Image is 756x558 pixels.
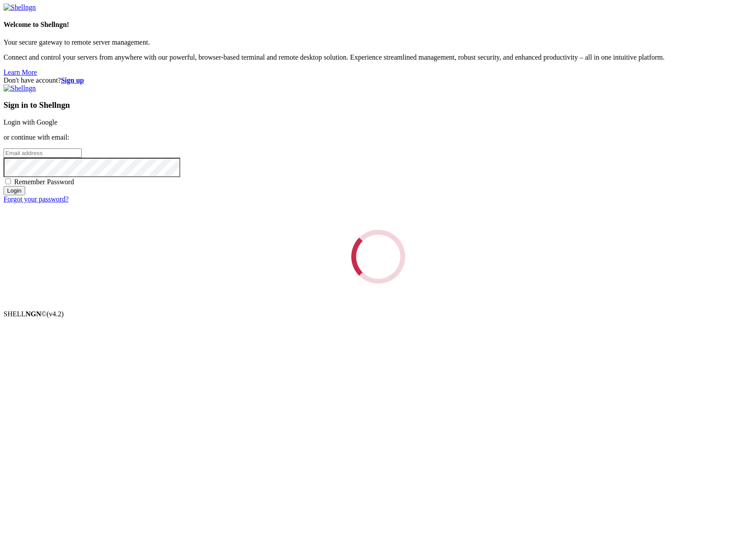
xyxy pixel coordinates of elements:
p: Your secure gateway to remote server management. [4,38,752,46]
b: NGN [26,310,42,318]
a: Forgot your password? [4,195,68,203]
h4: Welcome to Shellngn! [4,21,752,29]
input: Login [4,186,25,195]
img: Shellngn [4,84,36,92]
a: Sign up [61,76,84,84]
span: 4.2.0 [47,310,64,318]
a: Login with Google [4,118,57,126]
p: or continue with email: [4,133,752,141]
div: Don't have account? [4,76,752,84]
div: Loading... [351,230,405,284]
h3: Sign in to Shellngn [4,100,752,110]
span: Remember Password [14,178,74,186]
p: Connect and control your servers from anywhere with our powerful, browser-based terminal and remo... [4,53,752,61]
input: Email address [4,148,82,158]
input: Remember Password [5,178,11,184]
span: SHELL © [4,310,64,318]
a: Learn More [4,68,37,76]
img: Shellngn [4,4,36,11]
